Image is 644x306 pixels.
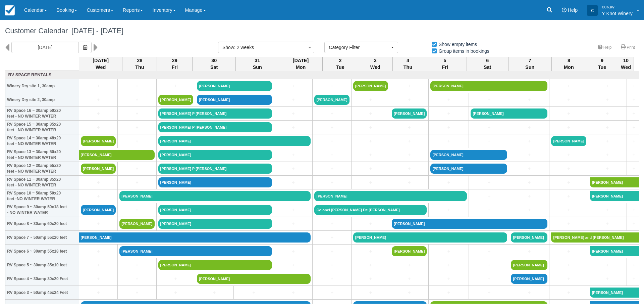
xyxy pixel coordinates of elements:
a: + [551,96,586,103]
a: + [392,96,427,103]
a: [PERSON_NAME] [119,219,154,229]
a: + [471,207,507,214]
a: + [430,110,467,117]
a: + [511,289,547,296]
a: + [119,110,154,117]
a: [PERSON_NAME] [81,205,116,215]
th: 10 Wed [618,57,634,71]
a: + [276,151,311,159]
a: + [353,151,388,159]
a: [PERSON_NAME] [353,81,388,91]
a: + [551,248,586,255]
span: Show empty items [431,42,482,46]
a: + [511,96,547,103]
label: Show empty items [431,39,481,49]
a: + [353,96,388,103]
a: + [392,165,427,172]
a: + [551,220,586,227]
th: RV Space 8 ~ 30amp 60x20 feet [5,217,79,231]
a: [PERSON_NAME] [511,260,547,270]
a: + [81,83,116,90]
th: RV Space 15 ~ 30amp 35x20 feet - NO WINTER WATER [5,121,79,134]
a: RV Space Rentals [7,72,77,78]
a: + [276,83,311,90]
a: + [353,165,388,172]
a: + [430,124,467,131]
a: + [314,179,349,186]
a: [PERSON_NAME] [551,136,586,146]
a: + [430,262,467,269]
a: + [590,165,625,172]
a: + [590,124,625,131]
a: + [511,248,547,255]
th: RV Space 4 ~ 30amp 30x20 Feet [5,272,79,286]
a: [PERSON_NAME] [590,177,641,187]
a: + [276,96,311,103]
a: + [81,275,116,282]
a: + [314,165,349,172]
a: [PERSON_NAME] [197,81,272,91]
a: [PERSON_NAME] and [PERSON_NAME] [551,232,641,243]
a: + [276,248,311,255]
a: Print [617,43,639,52]
a: + [629,124,639,131]
a: + [81,289,116,296]
a: + [471,96,507,103]
a: + [353,220,388,227]
a: [PERSON_NAME] [471,108,547,119]
a: [PERSON_NAME] [392,219,547,229]
a: + [629,151,639,159]
a: + [590,83,625,90]
a: [PERSON_NAME] [430,81,547,91]
a: + [392,275,427,282]
a: + [430,207,467,214]
a: + [629,262,639,269]
a: [PERSON_NAME] [197,274,311,284]
a: + [119,124,154,131]
a: + [551,262,586,269]
th: Winery Dry site 1, 30amp [5,79,79,93]
a: [PERSON_NAME] [158,177,272,187]
a: + [551,275,586,282]
a: [PERSON_NAME] [590,246,641,256]
a: + [471,289,507,296]
th: 8 Mon [551,57,586,71]
a: + [353,124,388,131]
th: 31 Sun [236,57,279,71]
a: + [629,207,639,214]
a: + [119,262,154,269]
h1: Customer Calendar [5,27,639,35]
a: + [629,275,639,282]
p: Y Knot Winery [602,10,633,17]
a: + [430,138,467,145]
th: Winery Dry site 2, 30amp [5,93,79,107]
a: + [235,289,272,296]
a: + [551,193,586,200]
th: RV Space 16 ~ 30amp 50x20 feet - NO WINTER WATER [5,107,79,121]
a: + [81,96,116,103]
a: + [81,124,116,131]
a: [PERSON_NAME] [353,232,507,243]
th: RV Space 12 ~ 30amp 55x20 feet - NO WINTER WATER [5,162,79,176]
a: + [430,248,467,255]
th: 5 Fri [423,57,467,71]
a: + [276,165,311,172]
a: + [430,96,467,103]
a: + [511,124,547,131]
a: + [158,275,193,282]
th: RV Space 14 ~ 30amp 48x20 feet - NO WINTER WATER [5,134,79,148]
th: 4 Thu [392,57,423,71]
th: RV Space 3 ~ 50amp 45x24 Feet [5,286,79,300]
a: [PERSON_NAME] [158,260,272,270]
a: + [511,207,547,214]
a: + [511,193,547,200]
a: [PERSON_NAME] [590,288,641,298]
a: [PERSON_NAME] P [PERSON_NAME] [158,122,272,132]
a: + [430,179,467,186]
a: + [392,138,427,145]
a: [PERSON_NAME] [79,232,311,243]
a: [PERSON_NAME] [430,150,507,160]
a: [PERSON_NAME] [81,136,116,146]
a: + [471,138,507,145]
span: Group items in bookings [431,48,495,53]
